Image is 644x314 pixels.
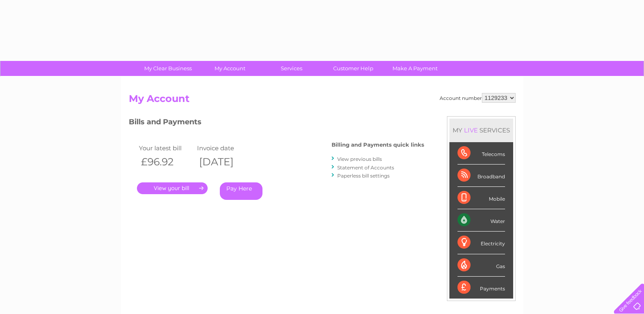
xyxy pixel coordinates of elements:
div: Payments [458,277,505,299]
a: My Account [196,61,263,76]
a: Pay Here [220,182,262,200]
th: [DATE] [195,154,254,170]
div: Broadband [458,165,505,187]
h4: Billing and Payments quick links [332,142,424,148]
div: MY SERVICES [449,119,513,142]
a: Paperless bill settings [337,173,390,179]
th: £96.92 [137,154,195,170]
h3: Bills and Payments [129,116,424,130]
a: My Clear Business [134,61,202,76]
div: Electricity [458,232,505,254]
div: Account number [440,93,516,103]
a: . [137,182,208,194]
div: Gas [458,254,505,277]
td: Your latest bill [137,143,195,154]
a: Services [258,61,325,76]
div: LIVE [462,126,479,134]
div: Water [458,209,505,232]
div: Telecoms [458,142,505,165]
td: Invoice date [195,143,254,154]
div: Mobile [458,187,505,209]
a: Customer Help [320,61,387,76]
a: Statement of Accounts [337,165,394,171]
a: Make A Payment [382,61,449,76]
h2: My Account [129,93,516,108]
a: View previous bills [337,156,382,162]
